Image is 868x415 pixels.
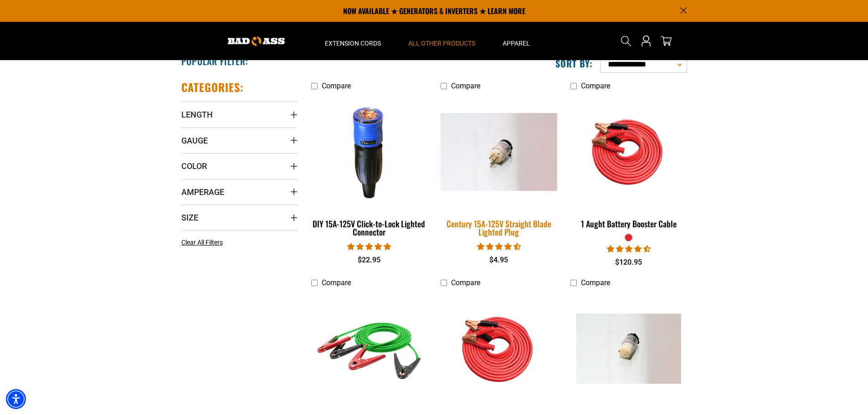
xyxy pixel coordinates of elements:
span: Compare [451,278,480,287]
a: Clear All Filters [181,238,226,247]
img: Century 15A-125V Straight Blade Lighted Plug [435,113,563,191]
h2: Categories: [181,80,244,94]
div: DIY 15A-125V Click-to-Lock Lighted Connector [311,220,427,236]
summary: Apparel [489,22,544,60]
div: Century 15A-125V Straight Blade Lighted Plug [441,220,557,236]
summary: Color [181,153,298,179]
div: $22.95 [311,255,427,266]
span: Extension Cords [325,39,381,47]
div: $120.95 [570,257,687,268]
summary: Gauge [181,128,298,153]
label: Sort by: [555,57,593,69]
a: features 1 Aught Battery Booster Cable [570,95,687,233]
a: Century 15A-125V Straight Blade Lighted Plug Century 15A-125V Straight Blade Lighted Plug [441,95,557,241]
span: 4.84 stars [347,242,391,251]
span: Size [181,212,198,223]
span: 4.38 stars [477,242,521,251]
img: orange [442,296,556,401]
img: Bad Ass Extension Cords [228,36,285,46]
summary: Size [181,205,298,230]
div: Accessibility Menu [6,389,26,409]
a: DIY 15A-125V Click-to-Lock Lighted Connector DIY 15A-125V Click-to-Lock Lighted Connector [311,95,427,241]
summary: Extension Cords [311,22,395,60]
img: features [571,99,686,204]
span: Compare [581,82,610,90]
span: Amperage [181,187,224,197]
summary: Length [181,102,298,127]
span: All Other Products [408,39,475,47]
span: Compare [451,82,480,90]
span: Compare [322,278,351,287]
span: Clear All Filters [181,239,223,246]
img: DIY 15A-125V Click-to-Lock Lighted Connector [312,99,426,204]
div: $4.95 [441,255,557,266]
div: 1 Aught Battery Booster Cable [570,220,687,228]
span: Color [181,161,207,171]
img: Century 15A-125V Straight Blade Lighted Connector NEMA 5-15C [571,314,686,384]
span: Gauge [181,135,208,146]
a: cart [659,36,673,46]
img: green [312,296,426,401]
a: Open this option [639,22,653,60]
span: Compare [581,278,610,287]
summary: Amperage [181,179,298,205]
span: 4.56 stars [607,245,651,253]
span: Apparel [503,39,530,47]
summary: Search [619,34,633,48]
summary: All Other Products [395,22,489,60]
span: Compare [322,82,351,90]
span: Length [181,109,213,120]
h2: Popular Filter: [181,55,248,67]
